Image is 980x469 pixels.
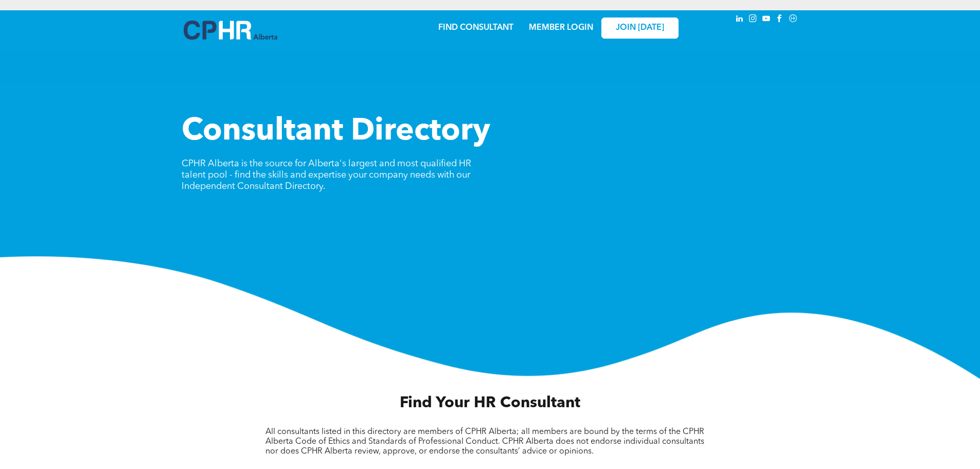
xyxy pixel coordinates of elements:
span: Consultant Directory [182,116,490,147]
a: MEMBER LOGIN [529,24,593,32]
img: A blue and white logo for cp alberta [184,21,277,40]
a: facebook [774,13,786,27]
span: CPHR Alberta is the source for Alberta's largest and most qualified HR talent pool - find the ski... [182,159,471,191]
span: All consultants listed in this directory are members of CPHR Alberta; all members are bound by th... [265,428,704,456]
a: Social network [788,13,799,27]
a: FIND CONSULTANT [438,24,513,32]
a: linkedin [734,13,745,27]
a: JOIN [DATE] [601,18,679,39]
span: Find Your HR Consultant [400,395,580,411]
a: instagram [747,13,759,27]
span: JOIN [DATE] [616,23,664,33]
a: youtube [761,13,772,27]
